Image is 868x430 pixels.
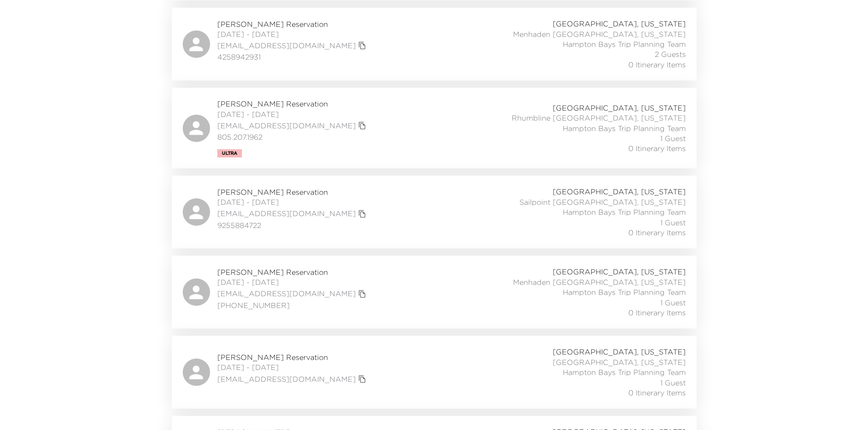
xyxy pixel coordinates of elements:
a: [PERSON_NAME] Reservation[DATE] - [DATE][EMAIL_ADDRESS][DOMAIN_NAME]copy primary member email805.... [172,88,697,168]
span: Hampton Bays Trip Planning Team [563,287,686,297]
button: copy primary member email [356,207,369,220]
span: 1 Guest [660,218,686,228]
button: copy primary member email [356,288,369,300]
a: [PERSON_NAME] Reservation[DATE] - [DATE][EMAIL_ADDRESS][DOMAIN_NAME]copy primary member email4258... [172,8,697,81]
span: 0 Itinerary Items [628,388,686,398]
span: 0 Itinerary Items [628,308,686,318]
span: 0 Itinerary Items [628,143,686,153]
span: [DATE] - [DATE] [217,362,369,372]
span: [PERSON_NAME] Reservation [217,352,369,362]
span: [GEOGRAPHIC_DATA], [US_STATE] [553,357,686,367]
span: 0 Itinerary Items [628,60,686,70]
a: [PERSON_NAME] Reservation[DATE] - [DATE][EMAIL_ADDRESS][DOMAIN_NAME]copy primary member email[GEO... [172,336,697,409]
span: Ultra [222,151,237,156]
span: 2 Guests [655,49,686,59]
a: [EMAIL_ADDRESS][DOMAIN_NAME] [217,374,356,384]
span: Menhaden [GEOGRAPHIC_DATA], [US_STATE] [513,277,686,287]
span: Hampton Bays Trip Planning Team [563,207,686,217]
span: 9255884722 [217,220,369,230]
span: [GEOGRAPHIC_DATA], [US_STATE] [553,187,686,197]
span: 805.207.1962 [217,132,369,142]
span: [GEOGRAPHIC_DATA], [US_STATE] [553,19,686,29]
span: Menhaden [GEOGRAPHIC_DATA], [US_STATE] [513,29,686,39]
span: Hampton Bays Trip Planning Team [563,39,686,49]
a: [PERSON_NAME] Reservation[DATE] - [DATE][EMAIL_ADDRESS][DOMAIN_NAME]copy primary member email[PHO... [172,256,697,329]
a: [PERSON_NAME] Reservation[DATE] - [DATE][EMAIL_ADDRESS][DOMAIN_NAME]copy primary member email9255... [172,176,697,248]
span: Hampton Bays Trip Planning Team [563,123,686,133]
span: [PHONE_NUMBER] [217,300,369,310]
span: 0 Itinerary Items [628,228,686,238]
span: [PERSON_NAME] Reservation [217,19,369,29]
a: [EMAIL_ADDRESS][DOMAIN_NAME] [217,40,356,51]
a: [EMAIL_ADDRESS][DOMAIN_NAME] [217,121,356,131]
span: [DATE] - [DATE] [217,197,369,207]
span: [DATE] - [DATE] [217,29,369,39]
span: [PERSON_NAME] Reservation [217,187,369,197]
span: [GEOGRAPHIC_DATA], [US_STATE] [553,267,686,277]
span: Rhumbline [GEOGRAPHIC_DATA], [US_STATE] [512,113,686,123]
a: [EMAIL_ADDRESS][DOMAIN_NAME] [217,208,356,218]
span: [DATE] - [DATE] [217,109,369,119]
span: 4258942931 [217,52,369,62]
span: [GEOGRAPHIC_DATA], [US_STATE] [553,347,686,357]
span: 1 Guest [660,133,686,143]
span: [PERSON_NAME] Reservation [217,267,369,277]
button: copy primary member email [356,39,369,52]
a: [EMAIL_ADDRESS][DOMAIN_NAME] [217,288,356,298]
button: copy primary member email [356,119,369,132]
span: Sailpoint [GEOGRAPHIC_DATA], [US_STATE] [519,197,686,207]
span: [GEOGRAPHIC_DATA], [US_STATE] [553,103,686,113]
span: 1 Guest [660,378,686,388]
span: 1 Guest [660,298,686,308]
span: [PERSON_NAME] Reservation [217,99,369,109]
button: copy primary member email [356,373,369,385]
span: [DATE] - [DATE] [217,277,369,287]
span: Hampton Bays Trip Planning Team [563,367,686,377]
